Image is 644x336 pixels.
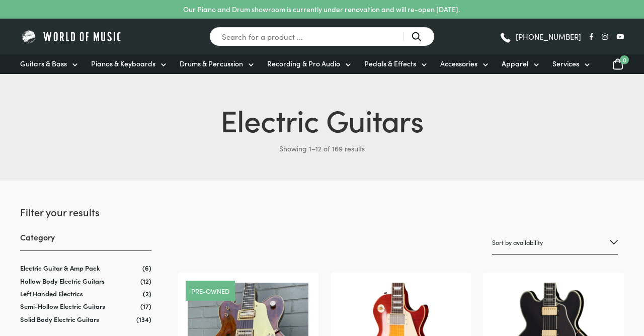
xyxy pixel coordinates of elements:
span: Drums & Percussion [180,58,243,69]
span: (12) [140,277,151,285]
iframe: Chat with our support team [498,225,644,336]
a: Semi-Hollow Electric Guitars [20,301,105,311]
p: Showing 1–12 of 169 results [20,140,624,156]
span: (134) [136,315,151,323]
h3: Category [20,231,151,251]
span: Pedals & Effects [364,58,416,69]
a: [PHONE_NUMBER] [499,29,581,44]
input: Search for a product ... [209,27,435,46]
span: Pianos & Keyboards [91,58,155,69]
p: Our Piano and Drum showroom is currently under renovation and will re-open [DATE]. [183,4,460,15]
select: Shop order [492,231,618,255]
span: [PHONE_NUMBER] [516,33,581,40]
img: World of Music [20,29,123,44]
span: Services [552,58,579,69]
span: Apparel [502,58,528,69]
span: (17) [140,302,151,310]
span: Accessories [440,58,477,69]
a: Hollow Body Electric Guitars [20,276,105,286]
a: Solid Body Electric Guitars [20,314,99,324]
h1: Electric Guitars [20,98,624,140]
span: (2) [143,289,151,298]
span: Recording & Pro Audio [267,58,340,69]
h2: Filter your results [20,205,151,219]
span: (6) [142,264,151,272]
a: Pre-owned [191,288,229,294]
span: Guitars & Bass [20,58,67,69]
a: Electric Guitar & Amp Pack [20,263,100,273]
span: 0 [620,55,629,64]
a: Left Handed Electrics [20,289,83,298]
